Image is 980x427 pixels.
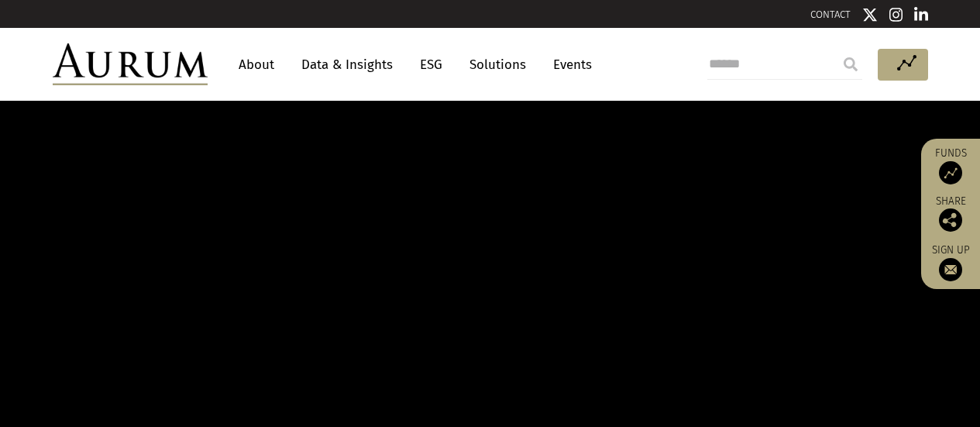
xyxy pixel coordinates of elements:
[939,208,962,232] img: Share this post
[939,161,962,184] img: Access Funds
[929,243,972,281] a: Sign up
[412,50,450,79] a: ESG
[294,50,401,79] a: Data & Insights
[545,50,592,79] a: Events
[929,196,972,232] div: Share
[929,146,972,184] a: Funds
[231,50,282,79] a: About
[835,49,866,80] input: Submit
[914,7,928,22] img: Linkedin icon
[462,50,534,79] a: Solutions
[862,7,878,22] img: Twitter icon
[889,7,903,22] img: Instagram icon
[53,43,208,85] img: Aurum
[939,258,962,281] img: Sign up to our newsletter
[810,9,851,20] a: CONTACT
